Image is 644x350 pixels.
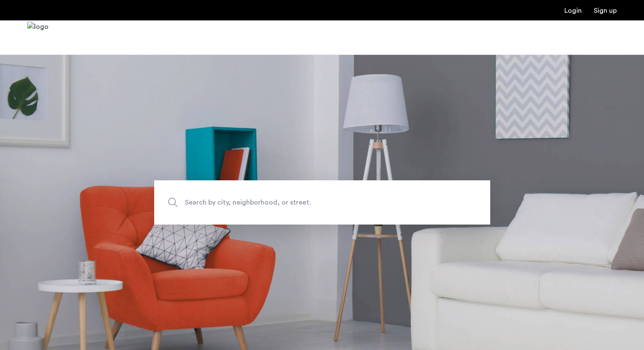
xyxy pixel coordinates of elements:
img: logo [27,22,49,54]
input: Apartment Search [154,180,490,225]
a: Login [564,7,582,14]
a: Registration [594,7,617,14]
span: Search by city, neighborhood, or street. [185,196,420,208]
a: Cazamio Logo [27,22,49,54]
